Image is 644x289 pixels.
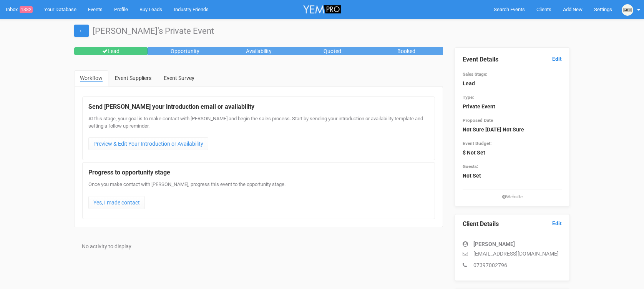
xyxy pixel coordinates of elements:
[148,47,222,55] div: Opportunity
[494,7,525,12] span: Search Events
[463,141,491,146] small: Event Budget:
[158,70,200,86] a: Event Survey
[463,71,487,77] small: Sales Stage:
[295,47,369,55] div: Quoted
[88,181,429,209] div: Once you make contact with [PERSON_NAME], progress this event to the opportunity stage.
[463,250,562,257] p: [EMAIL_ADDRESS][DOMAIN_NAME]
[74,47,148,55] div: Lead
[463,173,481,179] strong: Not Set
[552,220,562,227] a: Edit
[82,242,435,250] div: No activity to display
[463,261,562,269] p: 07397002796
[109,70,157,86] a: Event Suppliers
[74,27,570,36] h1: [PERSON_NAME]'s Private Event
[88,137,208,150] a: Preview & Edit Your Introduction or Availability
[74,70,108,86] a: Workflow
[88,115,429,154] div: At this stage, your goal is to make contact with [PERSON_NAME] and begin the sales process. Start...
[88,103,429,111] legend: Send [PERSON_NAME] your introduction email or availability
[20,6,33,13] span: 1382
[88,168,429,177] legend: Progress to opportunity stage
[463,149,485,156] strong: $ Not Set
[536,7,551,12] span: Clients
[463,164,478,169] small: Guests:
[463,220,562,229] legend: Client Details
[463,126,524,133] strong: Not Sure [DATE] Not Sure
[463,103,495,110] strong: Private Event
[622,4,633,16] img: open-uri20231025-2-1afxnye
[74,25,89,37] a: ←
[563,7,583,12] span: Add New
[463,194,562,200] small: Website
[369,47,443,55] div: Booked
[463,55,562,64] legend: Event Details
[473,241,515,247] strong: [PERSON_NAME]
[552,55,562,63] a: Edit
[463,95,474,100] small: Type:
[222,47,295,55] div: Availability
[463,80,475,86] strong: Lead
[88,196,145,209] a: Yes, I made contact
[463,118,493,123] small: Proposed Date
